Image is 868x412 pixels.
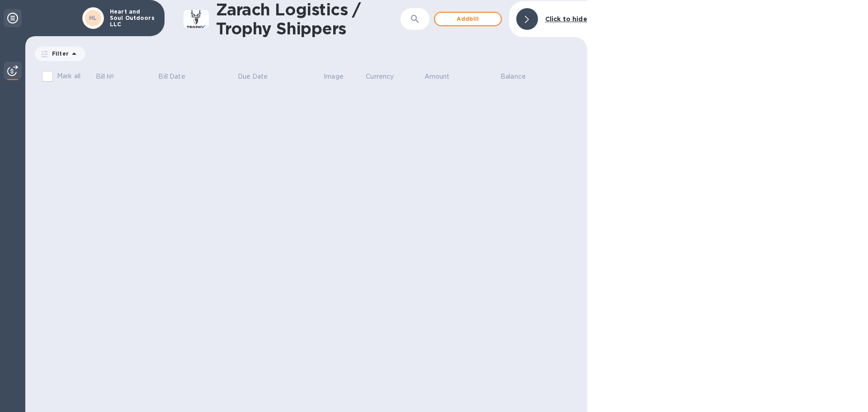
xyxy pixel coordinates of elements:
[434,12,502,26] button: Addbill
[366,72,394,81] p: Currency
[425,72,450,81] p: Amount
[238,72,280,81] span: Due Date
[238,72,268,81] p: Due Date
[500,72,526,81] p: Balance
[48,50,69,57] p: Filter
[158,72,185,81] p: Bill Date
[324,72,344,81] p: Image
[57,71,80,81] p: Mark all
[425,72,462,81] span: Amount
[96,72,126,81] span: Bill №
[89,14,97,21] b: HL
[500,72,538,81] span: Balance
[158,72,197,81] span: Bill Date
[96,72,114,81] p: Bill №
[442,14,494,24] span: Add bill
[545,15,587,23] b: Click to hide
[110,9,155,28] p: Heart and Soul Outdoors LLC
